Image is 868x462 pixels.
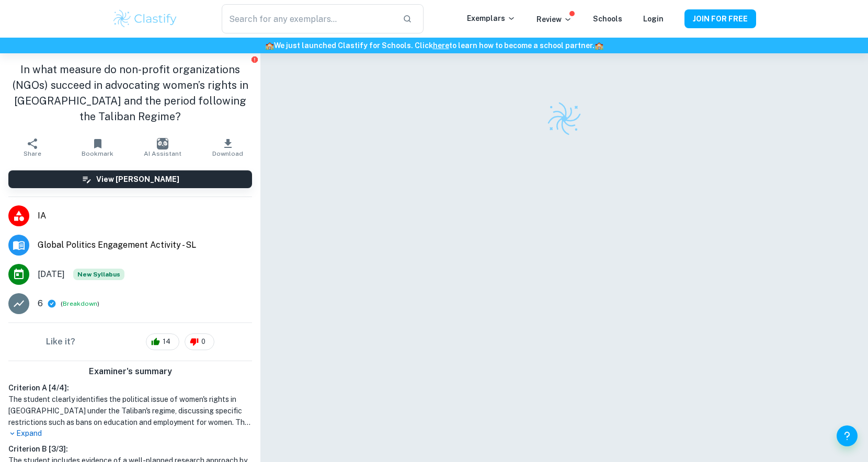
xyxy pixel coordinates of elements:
h6: Criterion B [ 3 / 3 ]: [8,443,252,455]
span: 🏫 [265,41,274,50]
span: 0 [196,337,211,347]
img: Clastify logo [546,100,583,137]
span: 🏫 [595,41,603,50]
span: New Syllabus [73,269,124,280]
span: Download [212,150,243,157]
span: Share [24,150,41,157]
div: Starting from the May 2026 session, the Global Politics Engagement Activity requirements have cha... [73,269,124,280]
h6: We just launched Clastify for Schools. Click to learn how to become a school partner. [2,40,866,51]
span: AI Assistant [144,150,181,157]
span: [DATE] [38,268,65,281]
span: Bookmark [82,150,113,157]
a: Login [643,15,664,23]
button: Download [196,133,261,162]
div: 0 [185,333,214,350]
h1: In what measure do non-profit organizations (NGOs) succeed in advocating women’s rights in [GEOGR... [8,62,252,124]
p: 6 [38,297,43,310]
span: 14 [157,337,176,347]
span: IA [38,210,252,222]
input: Search for any exemplars... [222,4,394,33]
p: Review [536,14,572,25]
button: JOIN FOR FREE [684,9,756,28]
p: Exemplars [467,13,516,24]
a: Schools [593,15,622,23]
h6: Criterion A [ 4 / 4 ]: [8,382,252,394]
h1: The student clearly identifies the political issue of women's rights in [GEOGRAPHIC_DATA] under t... [8,394,252,428]
span: Global Politics Engagement Activity - SL [38,239,252,251]
button: Help and Feedback [837,425,858,446]
p: Expand [8,428,252,439]
button: Report issue [250,55,258,63]
button: AI Assistant [130,133,196,162]
a: here [433,41,449,50]
button: Bookmark [65,133,131,162]
h6: Examiner's summary [4,365,256,378]
h6: View [PERSON_NAME] [96,174,179,185]
button: Breakdown [63,299,97,308]
button: View [PERSON_NAME] [8,170,252,188]
img: AI Assistant [157,138,168,149]
div: 14 [146,333,179,350]
h6: Like it? [46,336,75,348]
img: Clastify logo [112,8,178,29]
span: ( ) [61,299,99,309]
